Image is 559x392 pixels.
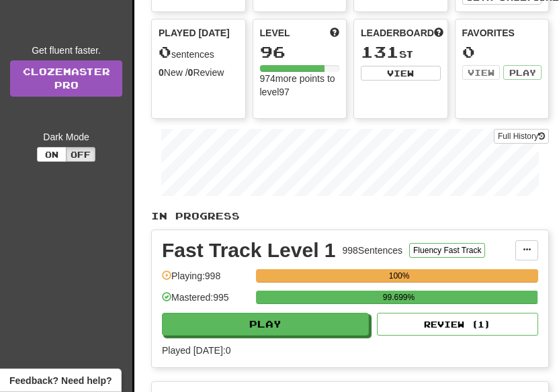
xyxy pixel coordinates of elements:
[434,26,443,40] span: This week in points, UTC
[9,374,112,387] span: Open feedback widget
[330,26,339,40] span: Score more points to level up
[361,42,399,61] span: 131
[260,269,538,283] div: 100%
[409,243,485,258] button: Fluency Fast Track
[159,42,171,61] span: 0
[162,345,230,356] span: Played [DATE]: 0
[462,65,501,80] button: View
[260,26,290,40] span: Level
[159,67,164,78] strong: 0
[361,26,434,40] span: Leaderboard
[462,44,542,60] div: 0
[462,26,542,40] div: Favorites
[162,269,249,291] div: Playing: 998
[66,147,95,162] button: Off
[377,313,538,336] button: Review (1)
[260,291,537,304] div: 99.699%
[37,147,67,162] button: On
[260,44,340,60] div: 96
[162,240,336,260] div: Fast Track Level 1
[260,72,340,99] div: 974 more points to level 97
[159,26,230,40] span: Played [DATE]
[10,60,122,97] a: ClozemasterPro
[361,44,441,61] div: st
[10,130,122,144] div: Dark Mode
[162,291,249,313] div: Mastered: 995
[159,66,239,79] div: New / Review
[188,67,193,78] strong: 0
[343,244,403,257] div: 998 Sentences
[503,65,542,80] button: Play
[159,44,239,61] div: sentences
[162,313,369,336] button: Play
[151,209,549,223] p: In Progress
[361,66,441,81] button: View
[10,44,122,57] div: Get fluent faster.
[494,129,549,144] button: Full History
